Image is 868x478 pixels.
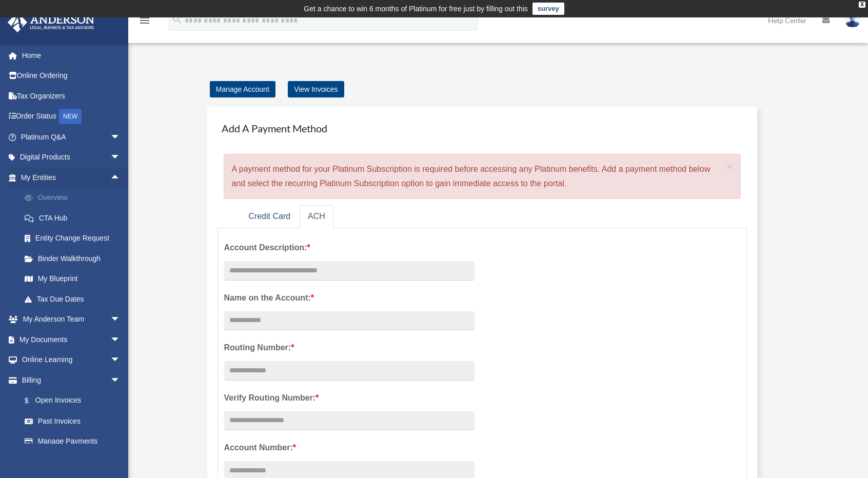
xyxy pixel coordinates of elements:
span: × [726,161,733,172]
div: A payment method for your Platinum Subscription is required before accessing any Platinum benefit... [224,154,741,199]
a: Tax Organizers [7,86,136,106]
a: My Anderson Teamarrow_drop_down [7,309,136,330]
span: arrow_drop_down [110,147,131,168]
img: Anderson Advisors Platinum Portal [5,12,97,32]
label: Account Number: [224,441,475,455]
label: Routing Number: [224,341,475,355]
a: ACH [300,205,333,228]
a: View Invoices [288,81,344,97]
a: menu [139,18,151,27]
button: Close [726,161,733,172]
a: Overview [14,188,136,208]
a: Online Ordering [7,66,136,86]
div: NEW [59,109,82,124]
span: arrow_drop_down [110,127,131,148]
label: Name on the Account: [224,291,475,305]
span: arrow_drop_up [110,167,131,188]
a: Binder Walkthrough [14,248,136,269]
a: $Open Invoices [14,390,136,411]
a: Home [7,45,136,66]
a: Order StatusNEW [7,106,136,127]
a: survey [532,3,564,15]
i: search [171,14,183,25]
div: close [859,2,865,8]
div: Get a chance to win 6 months of Platinum for free just by filling out this [304,3,528,15]
span: $ [30,394,35,407]
a: Past Invoices [14,411,136,431]
span: arrow_drop_down [110,329,131,350]
span: arrow_drop_down [110,350,131,371]
a: Billingarrow_drop_down [7,370,136,390]
a: Entity Change Request [14,228,136,249]
h4: Add A Payment Method [218,117,747,140]
label: Verify Routing Number: [224,391,475,405]
a: Platinum Q&Aarrow_drop_down [7,127,136,147]
a: Manage Payments [14,431,131,452]
a: Tax Due Dates [14,289,136,309]
label: Account Description: [224,241,475,255]
a: Manage Account [210,81,275,97]
a: Credit Card [240,205,299,228]
a: CTA Hub [14,208,136,228]
a: My Entitiesarrow_drop_up [7,167,136,188]
a: Digital Productsarrow_drop_down [7,147,136,168]
span: arrow_drop_down [110,309,131,330]
span: arrow_drop_down [110,370,131,391]
i: menu [139,14,151,27]
a: Online Learningarrow_drop_down [7,350,136,370]
img: User Pic [845,13,860,28]
a: My Blueprint [14,269,136,289]
a: My Documentsarrow_drop_down [7,329,136,350]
